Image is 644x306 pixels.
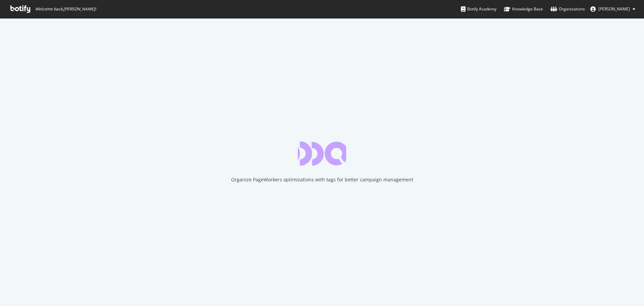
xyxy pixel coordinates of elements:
div: Organizations [550,6,585,12]
span: Molly Walsh [598,6,630,12]
div: Botify Academy [461,6,496,12]
button: [PERSON_NAME] [585,4,641,14]
div: Knowledge Base [504,6,543,12]
span: Welcome back, [PERSON_NAME] ! [35,6,96,12]
div: Organize PageWorkers optimizations with tags for better campaign management [231,176,413,183]
div: animation [298,141,346,166]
